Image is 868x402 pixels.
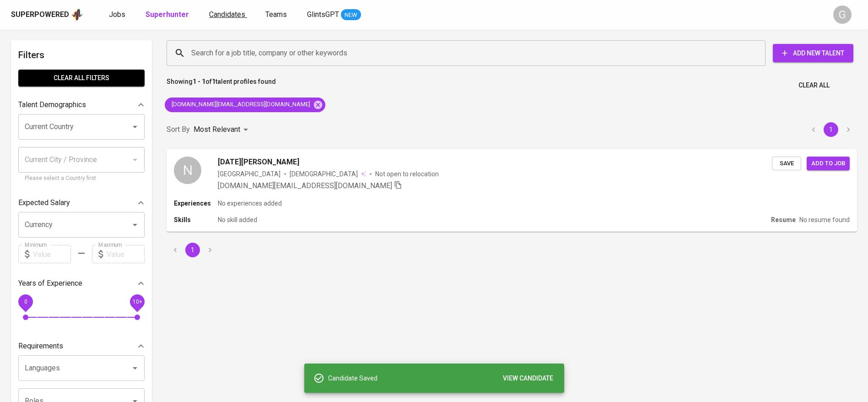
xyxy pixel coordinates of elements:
button: Open [129,362,141,375]
span: NEW [341,11,361,20]
button: Open [129,218,141,231]
span: [DOMAIN_NAME][EMAIL_ADDRESS][DOMAIN_NAME] [165,100,316,109]
div: Expected Salary [18,194,145,212]
a: N[DATE][PERSON_NAME][GEOGRAPHIC_DATA][DEMOGRAPHIC_DATA] Not open to relocation[DOMAIN_NAME][EMAIL... [167,149,857,232]
div: [GEOGRAPHIC_DATA] [218,169,280,179]
a: Superhunter [146,9,191,21]
p: No resume found [799,215,850,224]
p: Experiences [174,199,218,208]
button: Clear All [795,77,833,94]
span: VIEW CANDIDATE [503,373,553,384]
input: Value [33,245,71,263]
a: GlintsGPT NEW [307,9,361,21]
nav: pagination navigation [167,243,219,257]
span: Jobs [109,10,125,19]
div: Requirements [18,337,145,355]
a: Jobs [109,9,127,21]
div: N [174,157,201,184]
a: Candidates [209,9,247,21]
button: page 1 [824,122,838,137]
p: Expected Salary [18,197,70,208]
p: Talent Demographics [18,99,86,110]
a: Superpoweredapp logo [11,8,83,22]
span: Candidates [209,10,245,19]
h6: Filters [18,48,145,62]
p: Skills [174,215,218,224]
button: Clear All filters [18,70,145,87]
p: Requirements [18,341,63,352]
button: Add New Talent [773,44,853,62]
b: 1 - 1 [193,78,205,85]
img: app logo [71,8,83,22]
span: Clear All [798,80,830,91]
span: Add New Talent [780,48,846,59]
button: Save [772,157,801,171]
div: Talent Demographics [18,96,145,114]
div: Most Relevant [194,121,251,138]
p: Please select a Country first [25,174,138,183]
p: No experiences added [218,199,282,208]
div: Candidate Saved [328,370,557,387]
div: Superpowered [11,10,69,20]
span: [DEMOGRAPHIC_DATA] [290,169,359,179]
div: [DOMAIN_NAME][EMAIL_ADDRESS][DOMAIN_NAME] [165,98,325,112]
div: Years of Experience [18,274,145,293]
span: 0 [24,299,27,305]
div: G [833,5,852,24]
span: Save [776,158,797,169]
span: Add to job [811,158,845,169]
p: Years of Experience [18,278,82,289]
p: Most Relevant [194,124,240,135]
button: Add to job [807,157,850,171]
span: Teams [265,10,287,19]
button: page 1 [185,243,200,257]
p: No skill added [218,215,257,224]
span: Clear All filters [26,72,137,84]
p: Sort By [167,124,190,135]
nav: pagination navigation [805,122,857,137]
b: 1 [212,78,216,85]
a: Teams [265,9,289,21]
button: VIEW CANDIDATE [499,370,557,387]
span: 10+ [132,299,142,305]
span: [DATE][PERSON_NAME] [218,157,299,168]
p: Showing of talent profiles found [167,77,276,94]
span: [DOMAIN_NAME][EMAIL_ADDRESS][DOMAIN_NAME] [218,181,392,190]
p: Resume [771,215,796,224]
span: GlintsGPT [307,10,339,19]
button: Open [129,120,141,133]
p: Not open to relocation [375,169,439,179]
input: Value [107,245,145,263]
b: Superhunter [146,10,189,19]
